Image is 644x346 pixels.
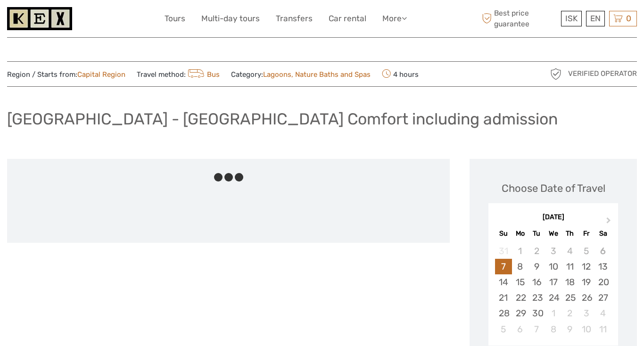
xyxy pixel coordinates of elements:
div: Not available Saturday, September 6th, 2025 [594,243,611,259]
div: Tu [528,227,545,240]
div: Fr [578,227,594,240]
div: Choose Monday, September 8th, 2025 [512,259,528,274]
div: Choose Thursday, September 25th, 2025 [561,290,578,305]
div: Not available Wednesday, September 3rd, 2025 [545,243,561,259]
div: Choose Tuesday, September 23rd, 2025 [528,290,545,305]
a: More [382,12,407,25]
div: Choose Tuesday, September 30th, 2025 [528,305,545,321]
div: Choose Thursday, September 11th, 2025 [561,259,578,274]
div: Choose Sunday, September 7th, 2025 [495,259,512,274]
div: Choose Saturday, October 11th, 2025 [594,321,611,337]
img: 1261-44dab5bb-39f8-40da-b0c2-4d9fce00897c_logo_small.jpg [7,7,72,30]
div: Choose Saturday, September 20th, 2025 [594,274,611,290]
div: Choose Saturday, September 27th, 2025 [594,290,611,305]
button: Next Month [602,215,617,230]
div: Choose Wednesday, October 8th, 2025 [545,321,561,337]
div: Not available Thursday, September 4th, 2025 [561,243,578,259]
div: Choose Tuesday, September 9th, 2025 [528,259,545,274]
div: Choose Wednesday, September 10th, 2025 [545,259,561,274]
div: Choose Monday, September 15th, 2025 [512,274,528,290]
div: Choose Wednesday, September 17th, 2025 [545,274,561,290]
div: Choose Friday, October 3rd, 2025 [578,305,594,321]
a: Car rental [329,12,366,25]
div: Choose Thursday, October 9th, 2025 [561,321,578,337]
div: Choose Thursday, October 2nd, 2025 [561,305,578,321]
div: Su [495,227,512,240]
div: [DATE] [488,213,618,222]
div: Choose Friday, September 12th, 2025 [578,259,594,274]
a: Multi-day tours [201,12,260,25]
a: Bus [186,70,220,79]
span: 0 [625,14,633,23]
div: Choose Friday, September 19th, 2025 [578,274,594,290]
div: Choose Saturday, September 13th, 2025 [594,259,611,274]
div: Choose Saturday, October 4th, 2025 [594,305,611,321]
div: Choose Wednesday, October 1st, 2025 [545,305,561,321]
div: month 2025-09 [491,243,615,337]
span: Category: [231,70,371,80]
span: Best price guarantee [479,8,559,29]
div: Not available Tuesday, September 2nd, 2025 [528,243,545,259]
span: Verified Operator [568,69,637,79]
div: Choose Sunday, October 5th, 2025 [495,321,512,337]
div: Choose Monday, September 29th, 2025 [512,305,528,321]
div: Choose Wednesday, September 24th, 2025 [545,290,561,305]
img: verified_operator_grey_128.png [548,66,563,82]
a: Lagoons, Nature Baths and Spas [263,70,371,79]
div: Choose Friday, October 10th, 2025 [578,321,594,337]
div: Choose Date of Travel [502,181,605,196]
div: Choose Friday, September 26th, 2025 [578,290,594,305]
div: Choose Monday, October 6th, 2025 [512,321,528,337]
div: Choose Tuesday, October 7th, 2025 [528,321,545,337]
span: Travel method: [137,67,220,81]
div: Choose Tuesday, September 16th, 2025 [528,274,545,290]
a: Capital Region [77,70,125,79]
div: Not available Friday, September 5th, 2025 [578,243,594,259]
div: Not available Monday, September 1st, 2025 [512,243,528,259]
div: Sa [594,227,611,240]
div: Choose Sunday, September 28th, 2025 [495,305,512,321]
span: Region / Starts from: [7,70,125,80]
h1: [GEOGRAPHIC_DATA] - [GEOGRAPHIC_DATA] Comfort including admission [7,109,558,129]
div: Choose Monday, September 22nd, 2025 [512,290,528,305]
div: EN [586,11,605,26]
div: Th [561,227,578,240]
a: Tours [165,12,185,25]
span: ISK [565,14,578,23]
a: Transfers [276,12,313,25]
div: Choose Sunday, September 14th, 2025 [495,274,512,290]
div: Mo [512,227,528,240]
div: Not available Sunday, August 31st, 2025 [495,243,512,259]
div: We [545,227,561,240]
div: Choose Sunday, September 21st, 2025 [495,290,512,305]
span: 4 hours [382,67,419,81]
div: Choose Thursday, September 18th, 2025 [561,274,578,290]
